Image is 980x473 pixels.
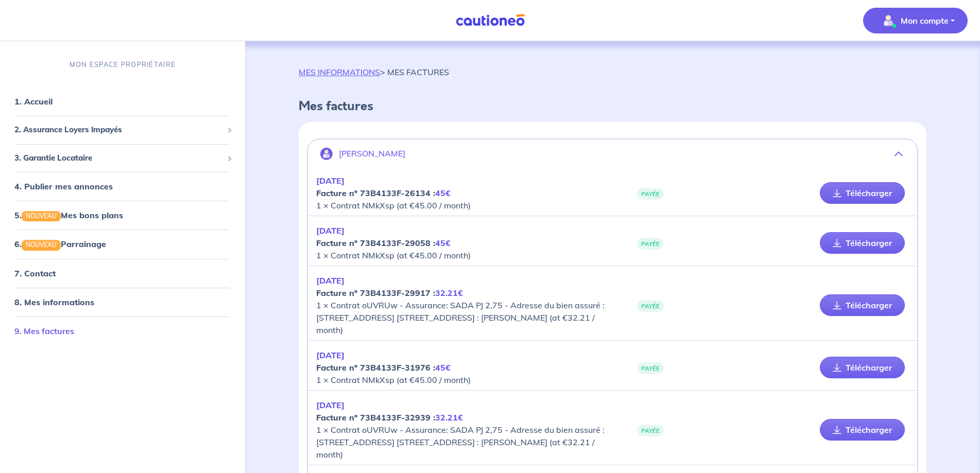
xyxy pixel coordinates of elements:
[14,124,223,136] span: 2. Assurance Loyers Impayés
[14,210,123,220] a: 5.NOUVEAUMes bons plans
[316,362,451,373] strong: Facture nº 73B4133F-31976 :
[4,262,241,283] div: 7. Contact
[435,362,451,373] em: 45€
[339,149,405,159] p: [PERSON_NAME]
[316,275,345,286] em: [DATE]
[308,142,917,166] button: [PERSON_NAME]
[14,96,53,107] a: 1. Accueil
[637,300,664,312] span: PAYÉE
[316,349,613,386] p: 1 × Contrat NMkXsp (at €45.00 / month)
[14,325,74,336] a: 9. Mes factures
[820,182,905,204] a: Télécharger
[316,224,613,261] p: 1 × Contrat NMkXsp (at €45.00 / month)
[14,239,106,249] a: 6.NOUVEAUParrainage
[435,288,463,298] em: 32.21€
[316,400,345,410] em: [DATE]
[316,412,463,423] strong: Facture nº 73B4133F-32939 :
[14,268,56,278] a: 7. Contact
[637,188,664,200] span: PAYÉE
[4,176,241,197] div: 4. Publier mes annonces
[637,238,664,250] span: PAYÉE
[14,181,113,191] a: 4. Publier mes annonces
[316,188,451,198] strong: Facture nº 73B4133F-26134 :
[299,99,926,114] h4: Mes factures
[820,357,905,378] a: Télécharger
[637,362,664,374] span: PAYÉE
[637,425,664,436] span: PAYÉE
[316,274,613,336] p: 1 × Contrat oUVRUw - Assurance: SADA PJ 2,75 - Adresse du bien assuré : [STREET_ADDRESS] [STREET_...
[452,14,529,27] img: Cautioneo
[4,120,241,140] div: 2. Assurance Loyers Impayés
[320,148,333,160] img: illu_account.svg
[316,288,463,298] strong: Facture nº 73B4133F-29917 :
[4,234,241,254] div: 6.NOUVEAUParrainage
[901,14,949,27] p: Mon compte
[4,320,241,341] div: 9. Mes factures
[316,238,451,248] strong: Facture nº 73B4133F-29058 :
[820,232,905,254] a: Télécharger
[316,350,345,360] em: [DATE]
[435,188,451,198] em: 45€
[299,66,449,78] p: > MES FACTURES
[863,8,968,33] button: illu_account_valid_menu.svgMon compte
[316,174,613,212] p: 1 × Contrat NMkXsp (at €45.00 / month)
[316,176,345,186] em: [DATE]
[14,296,94,307] a: 8. Mes informations
[4,205,241,225] div: 5.NOUVEAUMes bons plans
[299,67,380,77] a: MES INFORMATIONS
[880,12,897,29] img: illu_account_valid_menu.svg
[820,419,905,441] a: Télécharger
[14,152,223,164] span: 3. Garantie Locataire
[4,148,241,168] div: 3. Garantie Locataire
[316,225,345,236] em: [DATE]
[316,399,613,461] p: 1 × Contrat oUVRUw - Assurance: SADA PJ 2,75 - Adresse du bien assuré : [STREET_ADDRESS] [STREET_...
[435,412,463,423] em: 32.21€
[820,294,905,316] a: Télécharger
[4,291,241,312] div: 8. Mes informations
[70,60,176,69] p: MON ESPACE PROPRIÉTAIRE
[4,91,241,112] div: 1. Accueil
[435,238,451,248] em: 45€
